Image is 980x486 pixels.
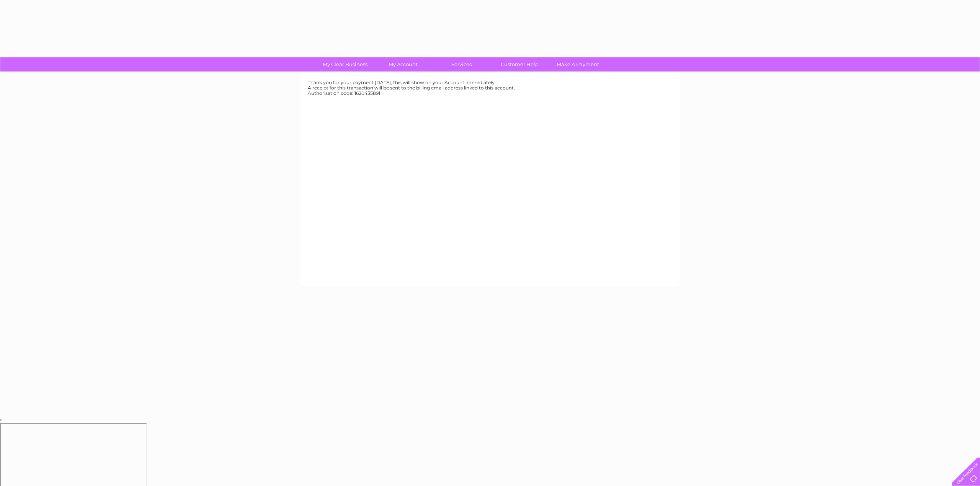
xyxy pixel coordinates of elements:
[488,57,551,72] a: Customer Help
[430,57,493,72] a: Services
[546,57,609,72] a: Make A Payment
[308,85,672,91] div: A receipt for this transaction will be sent to the billing email address linked to this account.
[308,91,672,96] div: Authorisation code: 1620435891
[314,57,377,72] a: My Clear Business
[308,80,672,85] div: Thank you for your payment [DATE], this will show on your Account immediately.
[372,57,435,72] a: My Account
